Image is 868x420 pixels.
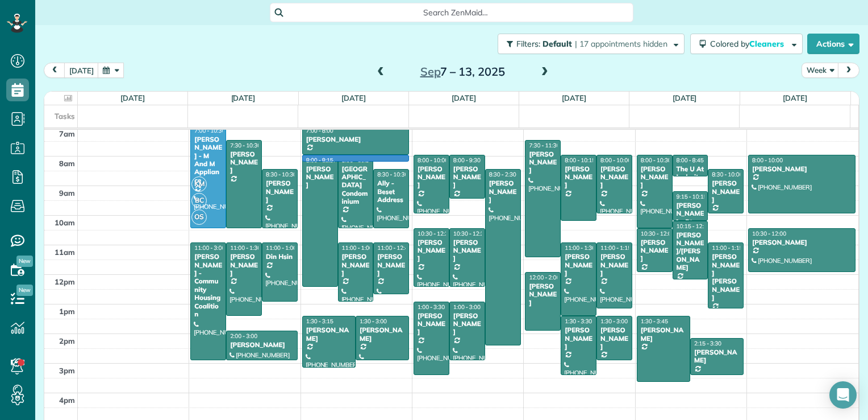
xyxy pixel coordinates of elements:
div: [PERSON_NAME] [306,165,335,190]
span: 8:00 - 10:30 [641,157,671,164]
span: 11:00 - 1:15 [712,244,742,252]
a: [DATE] [783,93,807,102]
div: [PERSON_NAME] - M And M Appliance [194,135,223,184]
span: 1:30 - 3:00 [600,318,628,325]
span: 7:30 - 11:30 [529,142,560,149]
div: [PERSON_NAME] [528,150,557,175]
div: [PERSON_NAME] [306,135,406,143]
div: [PERSON_NAME] [600,326,629,351]
span: 11am [55,248,75,257]
div: [PERSON_NAME] [453,238,482,263]
span: 1:00 - 3:00 [453,303,481,311]
span: 8:30 - 10:30 [266,171,297,178]
div: [PERSON_NAME] - Community Housing Coalition [194,253,223,318]
a: [DATE] [562,93,586,102]
div: [PERSON_NAME] [564,165,593,190]
div: [PERSON_NAME] [600,165,629,190]
button: Colored byCleaners [690,34,803,54]
div: [PERSON_NAME] [640,165,669,190]
span: 10am [55,218,75,227]
span: BC [191,193,207,208]
span: 8am [59,159,75,168]
span: 8:00 - 8:45 [677,157,704,164]
span: 11:00 - 3:00 [194,244,225,252]
div: Din Hsin [265,253,294,261]
span: 8:00 - 10:15 [565,157,595,164]
span: KM [191,176,207,192]
span: 8:00 - 9:30 [453,157,481,164]
span: 11:00 - 1:15 [600,244,631,252]
div: [PERSON_NAME] [752,165,852,173]
span: Colored by [710,39,788,49]
div: [PERSON_NAME] [453,312,482,336]
span: 1:00 - 3:30 [418,303,445,311]
span: 8:00 - 10:00 [752,157,783,164]
h2: 7 – 13, 2025 [391,65,533,78]
div: Open Intercom Messenger [829,381,857,409]
div: [PERSON_NAME] [417,165,446,190]
div: [PERSON_NAME]/[PERSON_NAME] [676,231,705,272]
span: 7:00 - 8:00 [306,127,333,134]
span: New [16,285,33,296]
span: 7:30 - 10:30 [230,142,261,149]
div: [PERSON_NAME] [417,312,446,336]
button: Actions [807,34,859,54]
button: [DATE] [64,63,99,78]
span: 10:30 - 12:00 [641,230,675,237]
button: next [838,63,859,78]
span: Default [542,39,573,49]
span: Sep [420,64,441,79]
div: [PERSON_NAME] [694,348,740,365]
span: 8:00 - 10:00 [600,157,631,164]
span: 2:00 - 3:00 [230,332,257,340]
span: 9:15 - 10:15 [677,193,707,200]
span: 10:30 - 12:30 [418,230,452,237]
div: [PERSON_NAME] [306,326,352,343]
a: [DATE] [341,93,366,102]
a: [DATE] [452,93,476,102]
span: 8:30 - 2:30 [489,171,516,178]
div: [PERSON_NAME] [564,326,593,351]
span: 10:15 - 12:15 [677,223,711,230]
span: 10:30 - 12:30 [453,230,487,237]
div: [PERSON_NAME] [417,238,446,263]
span: | 17 appointments hidden [575,39,667,49]
span: New [16,256,33,267]
div: [PERSON_NAME] [640,326,687,343]
span: 11:00 - 12:45 [377,244,411,252]
div: [PERSON_NAME] [752,238,852,246]
span: 2pm [59,336,75,345]
a: [DATE] [120,93,145,102]
div: [PERSON_NAME] [265,179,294,204]
div: [PERSON_NAME] [711,179,740,204]
div: [PERSON_NAME] [229,253,258,277]
span: 1:30 - 3:45 [641,318,668,325]
div: Ally - Beset Address [377,179,406,204]
span: 7:00 - 10:30 [194,127,225,134]
button: Filters: Default | 17 appointments hidden [498,34,685,54]
span: 4pm [59,396,75,405]
span: 1pm [59,307,75,316]
span: 2:15 - 3:30 [694,340,721,347]
button: prev [44,63,65,78]
span: 10:30 - 12:00 [752,230,786,237]
span: 3pm [59,366,75,375]
div: [PERSON_NAME] [341,253,370,277]
div: [PERSON_NAME] [229,150,258,175]
div: [PERSON_NAME] [640,238,669,263]
div: The U At Ledroit [676,165,705,182]
span: 8:30 - 10:00 [712,171,742,178]
div: [PERSON_NAME] [564,253,593,277]
span: OS [191,209,207,225]
div: [PERSON_NAME] [PERSON_NAME] [711,253,740,302]
div: [PERSON_NAME] [453,165,482,190]
a: [DATE] [231,93,256,102]
a: [DATE] [673,93,697,102]
a: Filters: Default | 17 appointments hidden [492,34,685,54]
span: 7am [59,129,75,138]
span: 8:30 - 10:30 [377,171,408,178]
div: [PERSON_NAME] [489,179,518,204]
span: 1:30 - 3:30 [565,318,592,325]
span: 11:00 - 1:00 [342,244,373,252]
span: 11:00 - 1:30 [565,244,595,252]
